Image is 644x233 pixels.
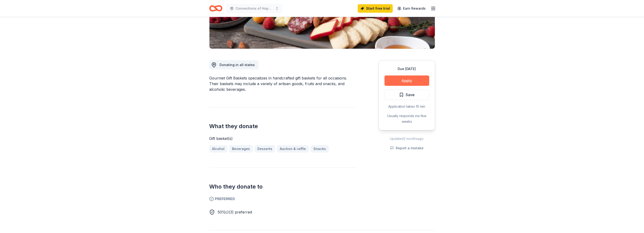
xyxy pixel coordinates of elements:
div: Gourmet Gift Baskets specializes in handcrafted gift baskets for all occasions. Their baskets may... [209,75,356,92]
h2: What they donate [209,122,356,130]
button: Apply [384,75,429,86]
div: Updated 3 months ago [379,136,435,142]
a: Beverages [229,145,253,153]
button: Save [384,90,429,100]
a: Home [209,3,222,14]
a: Start free trial [358,4,393,13]
span: 501(c)(3) preferred [218,210,252,214]
a: Snacks [311,145,329,153]
span: Connections of Hope Gala [236,6,273,11]
a: Earn Rewards [395,4,428,13]
span: Donating in all states [220,63,255,67]
span: Preferred [209,196,356,202]
span: Save [406,92,415,98]
button: Report a mistake [390,145,424,151]
a: Alcohol [209,145,227,153]
div: Gift basket(s) [209,136,356,141]
a: Desserts [255,145,275,153]
div: Application takes 10 min [384,104,429,109]
h2: Who they donate to [209,183,356,190]
div: Usually responds in a few weeks [384,113,429,124]
button: Connections of Hope Gala [226,4,283,13]
a: Auction & raffle [277,145,309,153]
div: Due [DATE] [384,66,429,72]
